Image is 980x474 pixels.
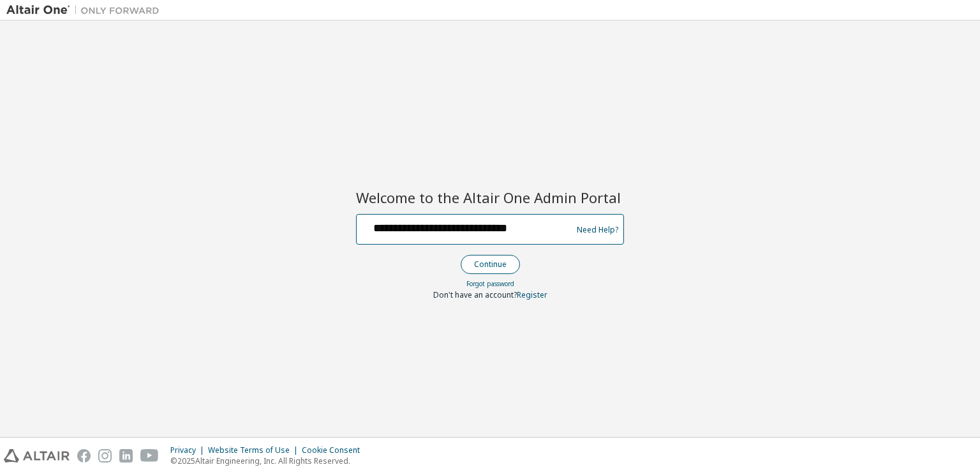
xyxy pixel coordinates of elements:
a: Forgot password [466,279,514,288]
img: altair_logo.svg [4,449,70,463]
p: © 2025 Altair Engineering, Inc. All Rights Reserved. [170,455,367,466]
img: facebook.svg [77,449,91,463]
h2: Welcome to the Altair One Admin Portal [356,188,624,206]
span: Don't have an account? [433,289,517,300]
img: linkedin.svg [119,449,133,463]
img: Altair One [6,4,166,17]
a: Need Help? [577,229,618,230]
img: youtube.svg [140,449,159,463]
a: Register [517,289,547,300]
img: instagram.svg [98,449,112,463]
div: Privacy [170,445,208,455]
div: Cookie Consent [302,445,367,455]
button: Continue [461,255,520,274]
div: Website Terms of Use [208,445,302,455]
